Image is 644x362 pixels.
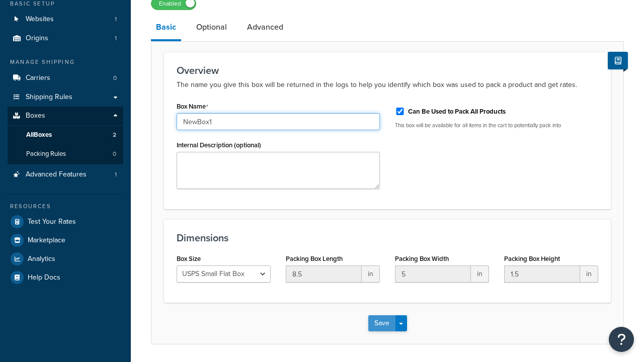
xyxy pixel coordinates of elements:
[177,79,598,91] p: The name you give this box will be returned in the logs to help you identify which box was used t...
[8,29,123,48] a: Origins1
[113,131,116,139] span: 2
[395,255,449,262] label: Packing Box Width
[242,15,288,39] a: Advanced
[191,15,232,39] a: Optional
[8,69,123,87] li: Carriers
[177,255,201,262] label: Box Size
[26,93,72,102] span: Shipping Rules
[395,122,598,129] p: This box will be available for all items in the cart to potentially pack into
[151,15,181,41] a: Basic
[8,250,123,268] a: Analytics
[8,10,123,29] a: Websites1
[26,150,66,158] span: Packing Rules
[115,170,117,179] span: 1
[26,34,48,43] span: Origins
[8,145,123,163] a: Packing Rules0
[26,74,50,82] span: Carriers
[608,52,628,69] button: Show Help Docs
[28,218,76,226] span: Test Your Rates
[8,69,123,87] a: Carriers0
[177,103,208,111] label: Box Name
[609,327,634,352] button: Open Resource Center
[8,145,123,163] li: Packing Rules
[28,274,60,282] span: Help Docs
[8,202,123,211] div: Resources
[8,165,123,184] a: Advanced Features1
[115,15,117,24] span: 1
[8,126,123,144] a: AllBoxes2
[177,141,261,149] label: Internal Description (optional)
[177,232,598,243] h3: Dimensions
[8,231,123,249] a: Marketplace
[471,265,489,283] span: in
[8,107,123,125] a: Boxes
[28,255,55,263] span: Analytics
[408,107,506,116] label: Can Be Used to Pack All Products
[368,315,395,331] button: Save
[362,265,380,283] span: in
[8,29,123,48] li: Origins
[26,131,52,139] span: All Boxes
[8,10,123,29] li: Websites
[113,74,117,82] span: 0
[8,213,123,231] a: Test Your Rates
[8,58,123,66] div: Manage Shipping
[504,255,560,262] label: Packing Box Height
[26,112,45,120] span: Boxes
[8,165,123,184] li: Advanced Features
[26,15,54,24] span: Websites
[28,236,65,245] span: Marketplace
[8,268,123,287] a: Help Docs
[26,170,87,179] span: Advanced Features
[286,255,343,262] label: Packing Box Length
[8,88,123,107] a: Shipping Rules
[8,107,123,164] li: Boxes
[115,34,117,43] span: 1
[113,150,116,158] span: 0
[580,265,598,283] span: in
[177,65,598,76] h3: Overview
